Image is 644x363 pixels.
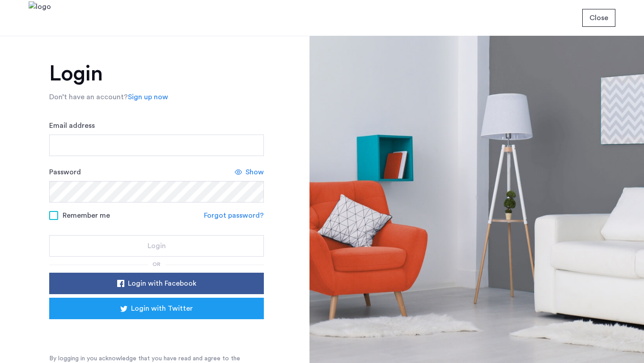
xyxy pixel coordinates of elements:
[153,262,161,267] span: or
[49,235,264,257] button: button
[49,120,95,131] label: Email address
[49,167,81,177] label: Password
[49,93,128,101] span: Don’t have an account?
[148,241,166,251] span: Login
[63,210,110,221] span: Remember me
[204,210,264,221] a: Forgot password?
[128,92,168,102] a: Sign up now
[49,273,264,294] button: button
[128,278,196,289] span: Login with Facebook
[589,13,608,23] span: Close
[29,1,51,35] img: logo
[131,303,193,314] span: Login with Twitter
[49,298,264,319] button: button
[246,167,264,177] span: Show
[49,63,264,84] h1: Login
[582,9,615,27] button: button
